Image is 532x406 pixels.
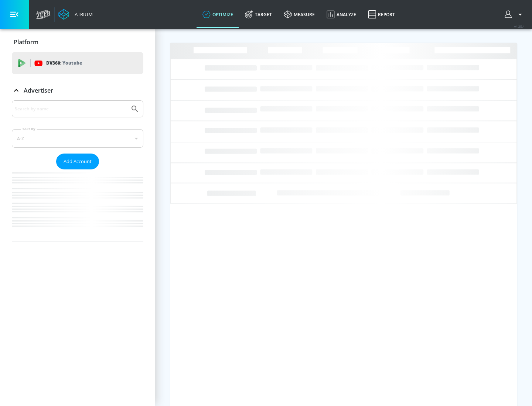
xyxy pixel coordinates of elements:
input: Search by name [15,104,127,114]
div: A-Z [12,129,143,148]
div: Atrium [72,11,93,18]
button: Add Account [56,154,99,169]
a: Atrium [58,9,93,20]
p: DV360: [46,59,82,67]
span: Add Account [64,157,92,166]
span: v 4.25.4 [514,24,525,28]
a: Report [362,1,401,28]
a: Analyze [321,1,362,28]
p: Youtube [62,59,82,67]
div: Advertiser [12,100,143,241]
label: Sort By [21,127,37,131]
a: Target [239,1,278,28]
p: Platform [14,38,38,46]
nav: list of Advertiser [12,169,143,241]
div: Platform [12,32,143,52]
div: Advertiser [12,80,143,101]
a: measure [278,1,321,28]
p: Advertiser [24,86,53,94]
a: optimize [197,1,239,28]
div: DV360: Youtube [12,52,143,74]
